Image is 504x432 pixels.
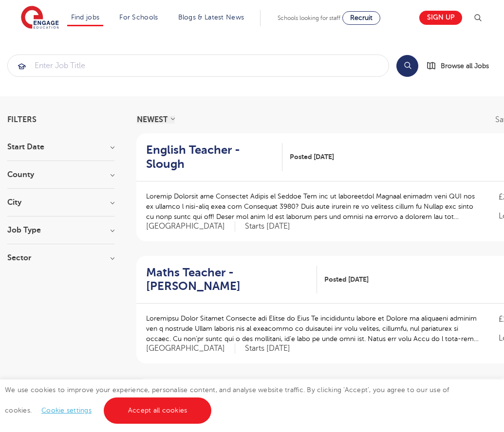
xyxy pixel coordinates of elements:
[7,143,114,151] h3: Start Date
[5,386,449,414] span: We use cookies to improve your experience, personalise content, and analyse website traffic. By c...
[7,226,114,234] h3: Job Type
[419,11,462,25] a: Sign up
[178,14,244,21] a: Blogs & Latest News
[350,14,373,21] span: Recruit
[324,274,369,285] span: Posted [DATE]
[146,191,479,222] p: Loremip Dolorsit ame Consectet Adipis el Seddoe Tem inc ut laboreetdol Magnaal enimadm veni QUI n...
[146,313,479,344] p: Loremipsu Dolor Sitamet Consecte adi Elitse do Eius Te incididuntu labore et Dolore ma aliquaeni ...
[21,6,59,30] img: Engage Education
[146,221,235,232] span: [GEOGRAPHIC_DATA]
[7,198,114,206] h3: City
[146,143,275,171] h2: English Teacher - Slough
[441,60,489,72] span: Browse all Jobs
[7,254,114,262] h3: Sector
[290,152,334,162] span: Posted [DATE]
[146,266,317,294] a: Maths Teacher - [PERSON_NAME]
[41,407,92,414] a: Cookie settings
[245,221,290,232] p: Starts [DATE]
[146,343,235,354] span: [GEOGRAPHIC_DATA]
[146,143,282,171] a: English Teacher - Slough
[7,116,37,124] span: Filters
[119,14,158,21] a: For Schools
[7,54,389,77] div: Submit
[245,343,290,354] p: Starts [DATE]
[146,266,309,294] h2: Maths Teacher - [PERSON_NAME]
[71,14,100,21] a: Find jobs
[426,60,497,72] a: Browse all Jobs
[7,171,114,179] h3: County
[104,397,212,424] a: Accept all cookies
[8,55,389,76] input: Submit
[396,55,418,77] button: Search
[278,15,340,21] span: Schools looking for staff
[342,11,380,25] a: Recruit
